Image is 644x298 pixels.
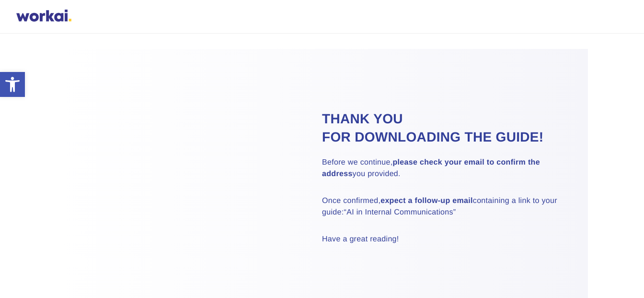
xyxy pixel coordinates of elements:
[380,197,473,205] strong: expect a follow-up email
[322,158,540,178] strong: please check your email to confirm the address
[322,195,564,218] p: Once confirmed, containing a link to your guide:
[344,208,456,216] em: “AI in Internal Communications”
[322,157,564,180] p: Before we continue, you provided.
[322,234,564,245] p: Have a great reading!
[322,110,564,146] h2: Thank you for downloading the guide!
